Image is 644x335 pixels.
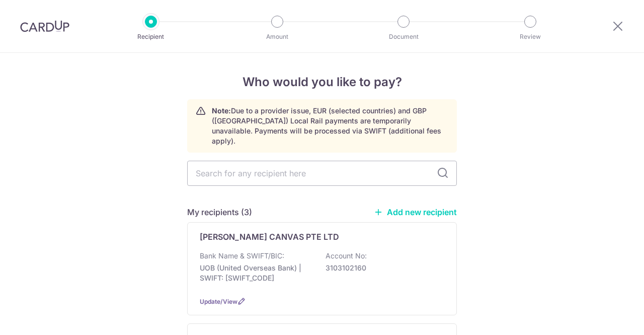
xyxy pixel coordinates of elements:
p: Document [366,32,441,42]
img: CardUp [20,20,69,32]
strong: Note: [212,106,231,115]
p: Bank Name & SWIFT/BIC: [200,251,284,261]
p: UOB (United Overseas Bank) | SWIFT: [SWIFT_CODE] [200,263,312,283]
p: Due to a provider issue, EUR (selected countries) and GBP ([GEOGRAPHIC_DATA]) Local Rail payments... [212,106,448,146]
h5: My recipients (3) [187,206,252,218]
h4: Who would you like to pay? [187,73,457,91]
input: Search for any recipient here [187,161,457,186]
a: Add new recipient [374,207,457,217]
iframe: Opens a widget where you can find more information [580,305,634,330]
p: Review [493,32,568,42]
a: Update/View [200,298,237,305]
p: Recipient [114,32,188,42]
p: [PERSON_NAME] CANVAS PTE LTD [200,231,339,243]
p: Amount [240,32,314,42]
p: 3103102160 [326,263,438,273]
p: Account No: [326,251,367,261]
